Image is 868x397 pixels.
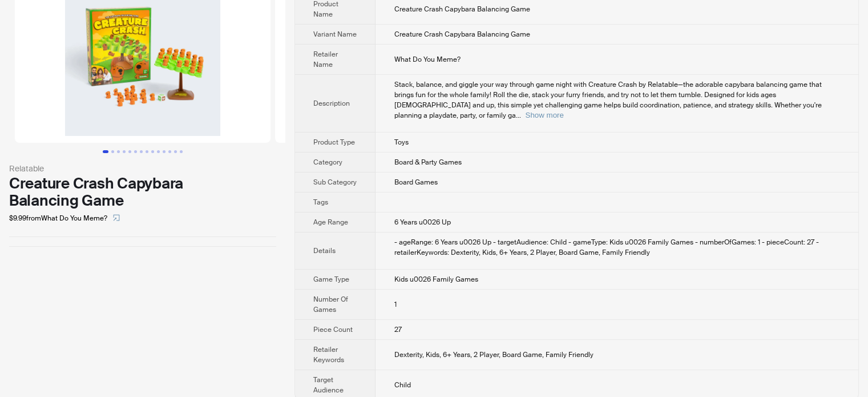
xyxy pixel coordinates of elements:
span: Age Range [313,218,348,227]
span: 27 [394,325,401,334]
button: Go to slide 2 [111,150,114,153]
button: Go to slide 13 [174,150,177,153]
button: Go to slide 9 [151,150,154,153]
span: Board & Party Games [394,158,461,167]
div: Creature Crash Capybara Balancing Game [9,175,276,209]
span: Retailer Name [313,50,338,69]
button: Go to slide 7 [140,150,143,153]
button: Go to slide 6 [134,150,137,153]
span: Board Games [394,178,437,187]
div: Relatable [9,162,276,175]
span: Kids u0026 Family Games [394,275,478,284]
span: ... [515,111,520,120]
div: $9.99 from What Do You Meme? [9,209,276,227]
span: Toys [394,138,408,147]
button: Go to slide 10 [157,150,160,153]
span: What Do You Meme? [394,55,460,64]
span: Sub Category [313,178,357,187]
button: Expand [525,111,563,119]
span: Category [313,158,342,167]
div: Stack, balance, and giggle your way through game night with Creature Crash by Relatable—the adora... [394,79,840,121]
button: Go to slide 1 [103,150,108,153]
button: Go to slide 8 [146,150,148,153]
span: Description [313,99,350,108]
span: Target Audience [313,375,344,395]
span: Tags [313,198,328,207]
span: Dexterity, Kids, 6+ Years, 2 Player, Board Game, Family Friendly [394,350,593,359]
span: Retailer Keywords [313,345,344,364]
span: Stack, balance, and giggle your way through game night with Creature Crash by Relatable—the adora... [394,80,821,120]
button: Go to slide 12 [168,150,171,153]
div: - ageRange: 6 Years u0026 Up - targetAudience: Child - gameType: Kids u0026 Family Games - number... [394,237,840,258]
span: Details [313,246,336,255]
span: 6 Years u0026 Up [394,218,450,227]
button: Go to slide 14 [180,150,183,153]
button: Go to slide 11 [163,150,165,153]
span: Piece Count [313,325,353,334]
span: Creature Crash Capybara Balancing Game [394,5,530,14]
span: Game Type [313,275,349,284]
span: select [113,214,120,221]
span: Product Type [313,138,355,147]
span: Child [394,380,410,390]
button: Go to slide 4 [123,150,126,153]
span: Creature Crash Capybara Balancing Game [394,30,530,39]
span: Number Of Games [313,295,348,314]
button: Go to slide 5 [128,150,131,153]
span: 1 [394,300,396,309]
button: Go to slide 3 [117,150,120,153]
span: Variant Name [313,30,357,39]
